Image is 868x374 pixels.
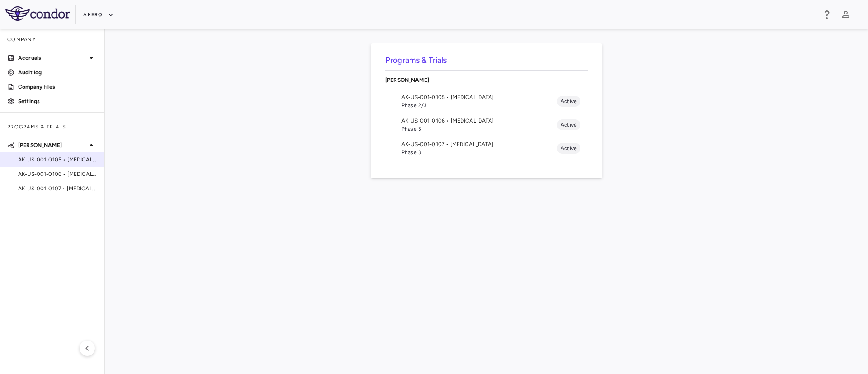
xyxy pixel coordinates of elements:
span: AK-US-001-0106 • [MEDICAL_DATA] [18,170,97,178]
span: AK-US-001-0107 • [MEDICAL_DATA] [18,185,97,193]
button: Akero [83,8,113,22]
span: Phase 3 [401,148,557,156]
span: AK-US-001-0107 • [MEDICAL_DATA] [401,140,557,148]
span: AK-US-001-0105 • [MEDICAL_DATA] [18,156,97,164]
p: Accruals [18,54,86,62]
li: AK-US-001-0106 • [MEDICAL_DATA]Phase 3Active [385,113,588,137]
span: AK-US-001-0106 • [MEDICAL_DATA] [401,117,557,125]
span: Phase 3 [401,125,557,133]
li: AK-US-001-0107 • [MEDICAL_DATA]Phase 3Active [385,137,588,160]
span: AK-US-001-0105 • [MEDICAL_DATA] [401,93,557,101]
li: AK-US-001-0105 • [MEDICAL_DATA]Phase 2/3Active [385,90,588,113]
span: Active [557,97,580,105]
span: Active [557,121,580,129]
h6: Programs & Trials [385,54,588,66]
div: [PERSON_NAME] [385,71,588,90]
span: Active [557,144,580,152]
p: Company files [18,83,97,91]
p: Audit log [18,68,97,76]
p: Settings [18,97,97,105]
p: [PERSON_NAME] [385,76,588,84]
span: Phase 2/3 [401,101,557,109]
img: logo-full-SnFGN8VE.png [5,6,70,21]
p: [PERSON_NAME] [18,141,86,149]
